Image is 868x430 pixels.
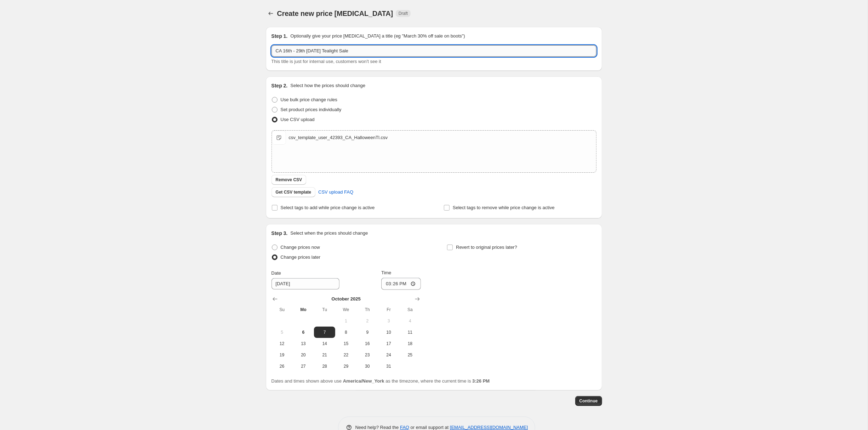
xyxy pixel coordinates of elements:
button: Tuesday October 7 2025 [314,327,335,338]
span: 1 [338,318,354,324]
p: Select how the prices should change [290,82,365,89]
button: Monday October 13 2025 [293,338,314,349]
button: Friday October 31 2025 [378,361,399,372]
span: 26 [274,363,290,369]
span: 25 [402,352,418,358]
span: Need help? Read the [355,425,400,430]
button: Price change jobs [266,8,276,18]
button: Friday October 10 2025 [378,327,399,338]
span: 9 [360,329,375,335]
span: 30 [360,363,375,369]
button: Sunday October 5 2025 [272,327,293,338]
input: 30% off holiday sale [272,45,596,57]
span: Remove CSV [276,177,302,183]
button: Tuesday October 14 2025 [314,338,335,349]
span: 2 [360,318,375,324]
span: 17 [381,341,396,346]
button: Saturday October 4 2025 [399,315,421,327]
th: Wednesday [335,304,356,315]
span: Use bulk price change rules [281,97,337,102]
button: Show previous month, September 2025 [270,294,280,304]
span: Draft [399,11,408,16]
button: Continue [575,396,602,406]
th: Monday [293,304,314,315]
span: This title is just for internal use, customers won't see it [272,59,381,64]
button: Thursday October 9 2025 [357,327,378,338]
span: 22 [338,352,354,358]
span: 3 [381,318,396,324]
span: Mo [296,307,311,313]
b: 3:26 PM [472,378,490,384]
span: Continue [579,398,598,404]
span: 12 [274,341,290,346]
button: Show next month, November 2025 [412,294,422,304]
th: Sunday [272,304,293,315]
button: Wednesday October 1 2025 [335,315,356,327]
button: Thursday October 16 2025 [357,338,378,349]
button: Wednesday October 8 2025 [335,327,356,338]
span: 8 [338,329,354,335]
span: Change prices later [281,254,321,260]
button: Today Monday October 6 2025 [293,327,314,338]
button: Friday October 17 2025 [378,338,399,349]
button: Thursday October 23 2025 [357,349,378,361]
p: Optionally give your price [MEDICAL_DATA] a title (eg "March 30% off sale on boots") [290,33,465,40]
button: Monday October 20 2025 [293,349,314,361]
span: or email support at [409,425,450,430]
a: CSV upload FAQ [314,187,358,198]
div: csv_template_user_42393_CA_HalloweenTl.csv [289,134,388,141]
span: 31 [381,363,396,369]
span: 10 [381,329,396,335]
th: Tuesday [314,304,335,315]
span: We [338,307,354,313]
button: Monday October 27 2025 [293,361,314,372]
button: Sunday October 19 2025 [272,349,293,361]
button: Thursday October 2 2025 [357,315,378,327]
span: 7 [317,329,332,335]
span: Get CSV template [276,189,312,195]
span: 11 [402,329,418,335]
span: 5 [274,329,290,335]
button: Thursday October 30 2025 [357,361,378,372]
button: Wednesday October 29 2025 [335,361,356,372]
span: Dates and times shown above use as the timezone, where the current time is [272,378,490,384]
span: Date [272,270,281,276]
a: FAQ [400,425,409,430]
span: 16 [360,341,375,346]
span: Fr [381,307,396,313]
button: Remove CSV [272,175,307,185]
button: Wednesday October 15 2025 [335,338,356,349]
button: Wednesday October 22 2025 [335,349,356,361]
input: 12:00 [381,278,421,290]
h2: Step 3. [272,230,288,237]
span: 18 [402,341,418,346]
button: Get CSV template [272,187,316,197]
span: CSV upload FAQ [318,189,353,196]
span: Su [274,307,290,313]
span: Create new price [MEDICAL_DATA] [277,10,393,17]
button: Sunday October 26 2025 [272,361,293,372]
span: 24 [381,352,396,358]
span: Select tags to remove while price change is active [453,205,555,210]
span: 28 [317,363,332,369]
span: Select tags to add while price change is active [281,205,375,210]
span: 27 [296,363,311,369]
p: Select when the prices should change [290,230,368,237]
button: Saturday October 25 2025 [399,349,421,361]
button: Friday October 24 2025 [378,349,399,361]
span: Sa [402,307,418,313]
span: Revert to original prices later? [456,245,517,250]
th: Thursday [357,304,378,315]
span: Tu [317,307,332,313]
button: Tuesday October 28 2025 [314,361,335,372]
span: 23 [360,352,375,358]
button: Saturday October 11 2025 [399,327,421,338]
span: 4 [402,318,418,324]
th: Saturday [399,304,421,315]
span: Change prices now [281,245,320,250]
span: 19 [274,352,290,358]
h2: Step 1. [272,33,288,40]
b: America/New_York [343,378,384,384]
a: [EMAIL_ADDRESS][DOMAIN_NAME] [450,425,528,430]
button: Tuesday October 21 2025 [314,349,335,361]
